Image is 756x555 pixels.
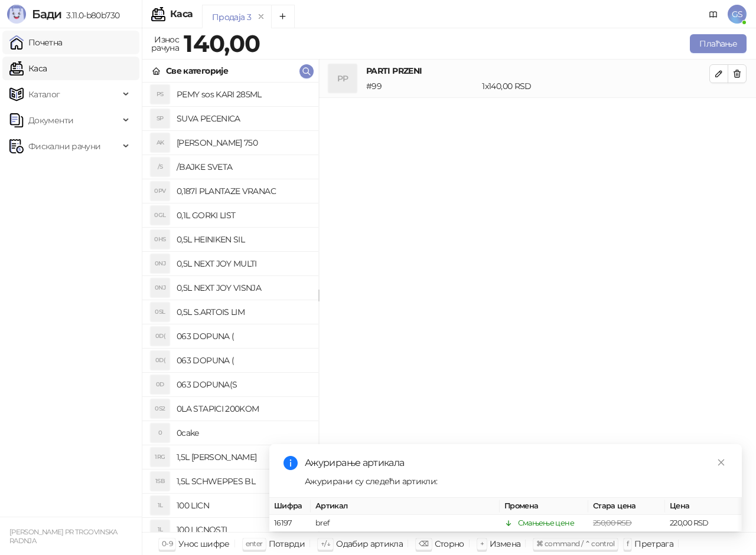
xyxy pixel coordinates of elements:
button: Add tab [271,5,295,28]
th: Цена [665,498,742,515]
span: 0-9 [162,539,172,548]
div: grid [142,83,318,532]
h4: 0,5L S.ARTOIS LIM [177,303,309,321]
span: f [627,539,628,548]
h4: 100 LICN [177,496,309,515]
div: 0NJ [151,254,170,273]
div: 1 x 140,00 RSD [480,80,712,93]
h4: /BAJKE SVETA [177,157,309,176]
span: 3.11.0-b80b730 [61,10,119,21]
th: Промена [500,498,588,515]
span: GS [728,5,747,24]
span: Бади [32,7,61,21]
div: 0GL [151,206,170,225]
span: Каталог [28,83,60,106]
h4: 0,5L NEXT JOY VISNJA [177,278,309,297]
span: info-circle [283,456,298,470]
a: Каса [9,57,47,80]
span: ⌫ [419,539,428,548]
img: Logo [7,5,26,24]
h4: 0,187l PLANTAZE VRANAC [177,182,309,201]
div: SP [151,109,170,128]
div: # 99 [364,80,480,93]
div: 0S2 [151,399,170,418]
div: Износ рачуна [149,32,181,55]
div: 0HS [151,230,170,249]
th: Шифра [269,498,311,515]
td: 16197 [269,515,311,532]
div: PS [151,85,170,104]
h4: 0,5L HEINIKEN SIL [177,230,309,249]
span: + [480,539,484,548]
div: Сторно [435,536,464,551]
h4: PEMY sos KARI 285ML [177,85,309,104]
a: Close [715,456,728,469]
div: Потврди [269,536,305,551]
h4: 0LA STAPICI 200KOM [177,399,309,418]
span: Фискални рачуни [28,134,100,158]
a: Почетна [9,31,63,54]
div: Све категорије [166,64,228,77]
div: 1L [151,520,170,539]
div: PP [328,64,357,93]
span: Документи [28,109,73,132]
span: enter [246,539,263,548]
button: Плаћање [690,34,747,53]
div: 0PV [151,182,170,201]
h4: [PERSON_NAME] 750 [177,133,309,152]
h4: 0,5L NEXT JOY MULTI [177,254,309,273]
small: [PERSON_NAME] PR TRGOVINSKA RADNJA [9,528,118,545]
div: /S [151,157,170,176]
div: 0D( [151,351,170,370]
th: Артикал [311,498,500,515]
span: close [717,458,725,467]
div: 1RG [151,448,170,467]
h4: 1,5L SCHWEPPES BL [177,472,309,491]
span: ⌘ command / ⌃ control [536,539,615,548]
div: Ажурирање артикала [305,456,728,470]
button: remove [253,12,269,22]
h4: 063 DOPUNA(S [177,375,309,394]
a: Документација [704,5,723,24]
div: 0D( [151,327,170,346]
div: Измена [490,536,520,551]
td: bref [311,515,500,532]
div: Ажурирани су следећи артикли: [305,475,728,488]
h4: SUVA PECENICA [177,109,309,128]
span: 250,00 RSD [593,518,632,527]
th: Стара цена [588,498,665,515]
div: Одабир артикла [336,536,403,551]
h4: 1,5L [PERSON_NAME] [177,448,309,467]
span: ↑/↓ [321,539,330,548]
h4: 0cake [177,423,309,442]
div: 0 [151,423,170,442]
h4: 0,1L GORKI LIST [177,206,309,225]
div: 1SB [151,472,170,491]
div: Продаја 3 [212,11,251,24]
h4: 063 DOPUNA ( [177,327,309,346]
div: 0NJ [151,278,170,297]
strong: 140,00 [184,29,260,58]
div: AK [151,133,170,152]
h4: 100 LICNOSTI [177,520,309,539]
div: Каса [170,9,193,19]
div: Претрага [634,536,673,551]
div: 0SL [151,303,170,321]
td: 220,00 RSD [665,515,742,532]
h4: PARTI PRZENI [366,64,709,77]
div: 0D [151,375,170,394]
h4: 063 DOPUNA ( [177,351,309,370]
div: Смањење цене [518,517,574,529]
div: Унос шифре [178,536,230,551]
div: 1L [151,496,170,515]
